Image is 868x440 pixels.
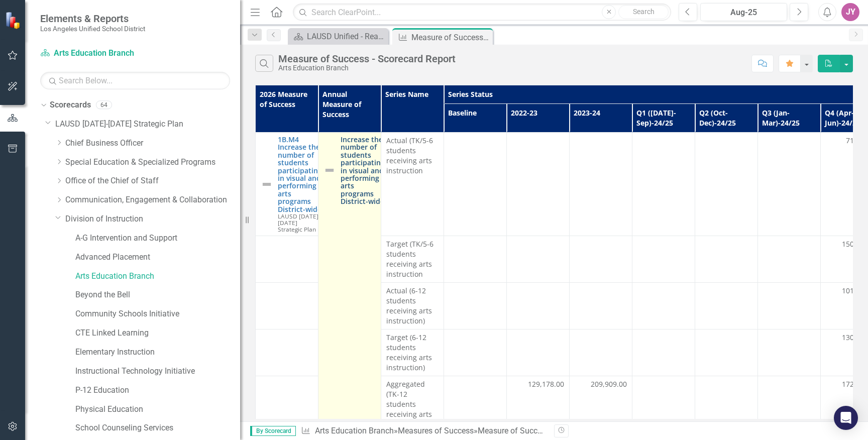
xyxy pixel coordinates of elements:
td: Double-Click to Edit [444,236,507,283]
a: Arts Education Branch [75,271,240,282]
span: By Scorecard [250,426,296,436]
img: Not Defined [261,178,273,190]
a: Instructional Technology Initiative [75,366,240,377]
td: Double-Click to Edit [632,283,695,329]
a: Office of the Chief of Staff [65,175,240,187]
a: Communication, Engagement & Collaboration [65,194,240,206]
td: Double-Click to Edit [381,236,444,283]
div: Measure of Success - Scorecard Report [411,31,490,44]
td: Double-Click to Edit [570,283,632,329]
td: Double-Click to Edit [507,236,570,283]
td: Double-Click to Edit [381,133,444,236]
div: Measure of Success - Scorecard Report [278,53,456,64]
span: Elements & Reports [40,13,145,25]
button: JY [841,3,859,21]
div: » » [301,425,547,437]
a: LAUSD Unified - Ready for the World [290,30,386,43]
a: Special Education & Specialized Programs [65,157,240,168]
td: Double-Click to Edit [444,283,507,329]
a: Arts Education Branch [40,48,166,59]
td: Double-Click to Edit [695,133,758,236]
div: Open Intercom Messenger [834,406,858,430]
td: Double-Click to Edit [758,283,821,329]
td: Double-Click to Edit [632,376,695,433]
td: Double-Click to Edit [381,376,444,433]
span: Target (TK/5-6 students receiving arts instruction [386,239,439,279]
span: 129,178.00 [528,379,564,389]
img: Not Defined [323,164,336,176]
a: P-12 Education [75,385,240,396]
a: Beyond the Bell [75,289,240,301]
a: Increase the number of students participating in visual and performing arts programs District-wide [341,136,385,205]
div: Measure of Success - Scorecard Report [478,426,616,435]
img: ClearPoint Strategy [5,12,23,29]
td: Double-Click to Edit [507,283,570,329]
a: Advanced Placement [75,252,240,263]
span: LAUSD [DATE]-[DATE] Strategic Plan [278,212,320,233]
td: Double-Click to Edit [444,133,507,236]
td: Double-Click to Edit [381,329,444,376]
span: 209,909.00 [591,379,627,389]
div: LAUSD Unified - Ready for the World [307,30,386,43]
small: Los Angeles Unified School District [40,25,145,33]
td: Double-Click to Edit [444,329,507,376]
td: Double-Click to Edit [695,329,758,376]
td: Double-Click to Edit [632,236,695,283]
a: LAUSD [DATE]-[DATE] Strategic Plan [55,119,240,130]
td: Double-Click to Edit [570,329,632,376]
input: Search ClearPoint... [293,4,671,21]
a: 1B.M4 Increase the number of students participating in visual and performing arts programs Distri... [278,136,322,213]
td: Double-Click to Edit [632,329,695,376]
a: CTE Linked Learning [75,327,240,339]
td: Double-Click to Edit [758,376,821,433]
td: Double-Click to Edit [632,133,695,236]
span: Actual (TK/5-6 students receiving arts instruction [386,136,439,176]
input: Search Below... [40,72,230,89]
td: Double-Click to Edit [695,283,758,329]
td: Double-Click to Edit [758,236,821,283]
a: Chief Business Officer [65,138,240,149]
a: Division of Instruction [65,213,240,225]
a: School Counseling Services [75,422,240,434]
a: Elementary Instruction [75,347,240,358]
td: Double-Click to Edit [381,283,444,329]
a: A-G Intervention and Support [75,233,240,244]
td: Double-Click to Edit [444,376,507,433]
a: Community Schools Initiative [75,308,240,320]
a: Arts Education Branch [315,426,394,435]
span: Aggregated (TK-12 students receiving arts instruct [386,379,439,429]
td: Double-Click to Edit [695,236,758,283]
a: Physical Education [75,404,240,415]
span: Target (6-12 students receiving arts instruction) [386,333,439,373]
button: Aug-25 [700,3,787,21]
td: Double-Click to Edit [570,236,632,283]
td: Double-Click to Edit [570,133,632,236]
button: Search [618,5,669,19]
div: Aug-25 [704,7,784,19]
span: Actual (6-12 students receiving arts instruction) [386,286,439,326]
td: Double-Click to Edit [507,376,570,433]
td: Double-Click to Edit [758,133,821,236]
a: Measures of Success [398,426,474,435]
td: Double-Click to Edit [570,376,632,433]
div: Arts Education Branch [278,64,456,72]
td: Double-Click to Edit [695,376,758,433]
div: 64 [96,101,112,109]
a: Scorecards [50,99,91,111]
span: Search [633,8,655,16]
td: Double-Click to Edit [507,133,570,236]
td: Double-Click to Edit [758,329,821,376]
td: Double-Click to Edit [507,329,570,376]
